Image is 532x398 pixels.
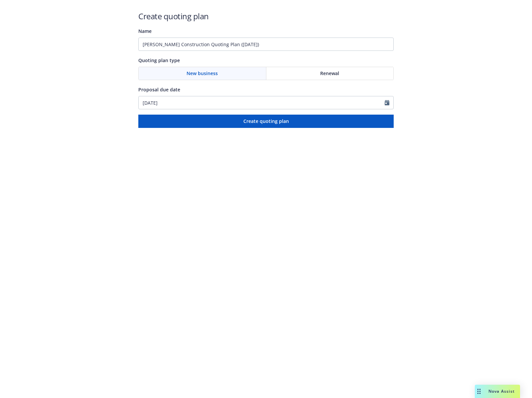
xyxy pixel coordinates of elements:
button: Nova Assist [475,385,520,398]
h1: Create quoting plan [138,11,394,22]
input: Quoting plan name [138,38,394,51]
svg: Calendar [385,100,389,105]
span: Quoting plan type [138,57,180,63]
input: MM/DD/YYYY [139,96,385,109]
span: Name [138,28,152,34]
span: Nova Assist [488,388,515,394]
span: Renewal [320,70,339,77]
span: Proposal due date [138,86,180,93]
span: Create quoting plan [243,118,289,124]
button: Create quoting plan [138,115,394,128]
span: New business [187,70,218,77]
div: Drag to move [475,385,483,398]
